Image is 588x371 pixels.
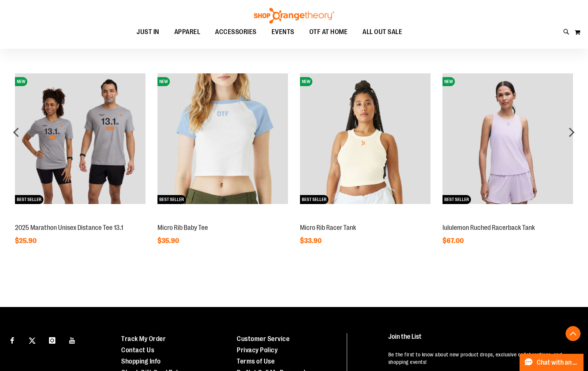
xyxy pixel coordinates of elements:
span: $25.90 [15,237,38,244]
a: 2025 Marathon Unisex Distance Tee 13.1 [15,224,123,231]
a: Contact Us [121,346,154,354]
span: NEW [300,77,312,86]
span: EVENTS [272,24,294,40]
span: JUST IN [137,24,159,40]
span: $67.00 [442,237,465,244]
span: BEST SELLER [157,195,186,204]
a: Shopping Info [121,358,161,365]
a: Micro Rib Baby Tee [157,224,208,231]
h4: Join the List [388,333,573,347]
div: prev [9,125,24,140]
div: next [564,125,579,140]
a: Visit our Instagram page [46,333,59,346]
a: Micro Rib Racer Tank [300,224,356,231]
img: 2025 Marathon Unisex Distance Tee 13.1 [15,73,146,204]
a: Privacy Policy [237,346,278,354]
span: $33.90 [300,237,323,244]
span: ACCESSORIES [215,24,257,40]
a: Terms of Use [237,358,275,365]
a: Track My Order [121,335,166,343]
img: Twitter [29,337,36,344]
a: Visit our Youtube page [66,333,79,346]
a: lululemon Ruched Racerback Tank [442,224,535,231]
span: $35.90 [157,237,180,244]
span: NEW [157,77,170,86]
button: Back To Top [566,326,581,341]
span: NEW [442,77,455,86]
span: Chat with an Expert [537,359,579,366]
a: lululemon Ruched Racerback TankNEWBEST SELLER [442,216,573,222]
img: Micro Rib Racer Tank [300,73,431,204]
a: Micro Rib Racer TankNEWBEST SELLER [300,216,431,222]
a: Visit our X page [26,333,39,346]
span: ALL OUT SALE [362,24,402,40]
img: lululemon Ruched Racerback Tank [442,73,573,204]
span: BEST SELLER [15,195,43,204]
img: Micro Rib Baby Tee [157,73,288,204]
span: BEST SELLER [442,195,471,204]
a: 2025 Marathon Unisex Distance Tee 13.1NEWBEST SELLER [15,216,146,222]
span: OTF AT HOME [309,24,348,40]
span: NEW [15,77,27,86]
button: Chat with an Expert [520,354,584,371]
a: Micro Rib Baby TeeNEWBEST SELLER [157,216,288,222]
a: Visit our Facebook page [6,333,19,346]
span: BEST SELLER [300,195,328,204]
p: Be the first to know about new product drops, exclusive collaborations, and shopping events! [388,351,573,366]
a: Customer Service [237,335,290,343]
img: Shop Orangetheory [253,8,335,24]
span: APPAREL [174,24,200,40]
